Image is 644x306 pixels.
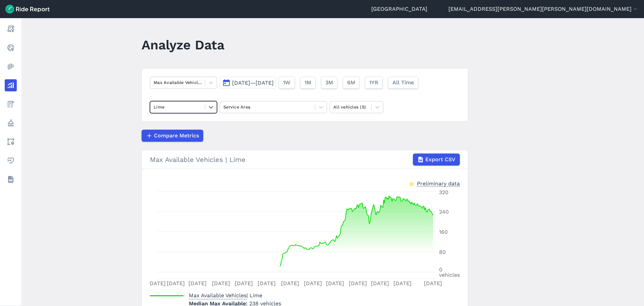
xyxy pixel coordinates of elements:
img: Ride Report [5,5,50,13]
a: Datasets [5,173,17,185]
tspan: [DATE] [212,280,230,287]
tspan: [DATE] [167,280,185,287]
tspan: [DATE] [281,280,299,287]
span: 3M [325,79,333,87]
tspan: 320 [439,189,448,195]
h1: Analyze Data [142,36,224,54]
span: Export CSV [425,156,455,164]
span: | Lime [189,292,262,299]
tspan: [DATE] [304,280,322,287]
button: Export CSV [413,154,460,166]
button: 3M [321,77,337,89]
tspan: [DATE] [148,280,166,287]
span: Max Available Vehicles [189,290,247,299]
tspan: [DATE] [235,280,253,287]
a: Policy [5,117,17,129]
tspan: 160 [439,229,448,235]
span: 1M [305,79,311,87]
span: 6M [347,79,355,87]
tspan: [DATE] [258,280,276,287]
a: Report [5,23,17,35]
a: Fees [5,98,17,110]
a: Areas [5,136,17,148]
div: Preliminary data [417,180,460,187]
span: All Time [392,79,414,87]
a: Health [5,155,17,167]
span: [DATE]—[DATE] [232,80,274,86]
div: Max Available Vehicles | Lime [150,154,460,166]
tspan: [DATE] [189,280,207,287]
span: 1W [283,79,290,87]
tspan: [DATE] [371,280,389,287]
button: 6M [343,77,360,89]
tspan: 0 [439,266,442,273]
button: [DATE]—[DATE] [220,77,276,89]
tspan: 80 [439,249,446,255]
button: Compare Metrics [142,130,203,142]
button: 1YR [365,77,383,89]
a: Analyze [5,79,17,91]
tspan: vehicles [439,272,460,278]
tspan: [DATE] [349,280,367,287]
span: 1YR [369,79,378,87]
tspan: [DATE] [326,280,344,287]
tspan: 240 [439,209,449,215]
span: Compare Metrics [154,132,199,140]
button: [EMAIL_ADDRESS][PERSON_NAME][PERSON_NAME][DOMAIN_NAME] [448,5,639,13]
a: [GEOGRAPHIC_DATA] [371,5,427,13]
a: Heatmaps [5,60,17,73]
a: Realtime [5,42,17,54]
button: 1M [300,77,316,89]
button: All Time [388,77,418,89]
button: 1W [279,77,295,89]
tspan: [DATE] [424,280,442,287]
tspan: [DATE] [393,280,412,287]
